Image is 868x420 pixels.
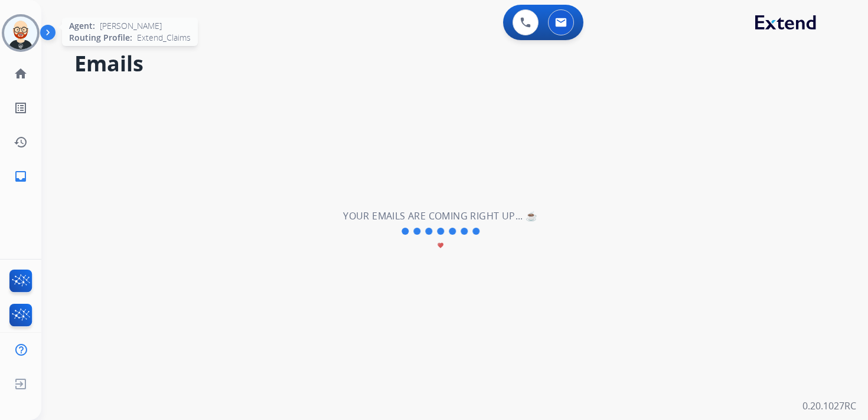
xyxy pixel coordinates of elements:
mat-icon: inbox [14,169,28,183]
h2: Your emails are coming right up... ☕ [343,209,537,223]
mat-icon: history [14,135,28,149]
h2: Emails [74,52,840,76]
mat-icon: favorite [437,242,444,249]
mat-icon: home [14,67,28,81]
img: avatar [4,17,37,50]
span: Routing Profile: [69,32,132,44]
mat-icon: list_alt [14,101,28,115]
span: [PERSON_NAME] [100,20,162,32]
span: Extend_Claims [137,32,191,44]
p: 0.20.1027RC [802,399,856,413]
span: Agent: [69,20,95,32]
